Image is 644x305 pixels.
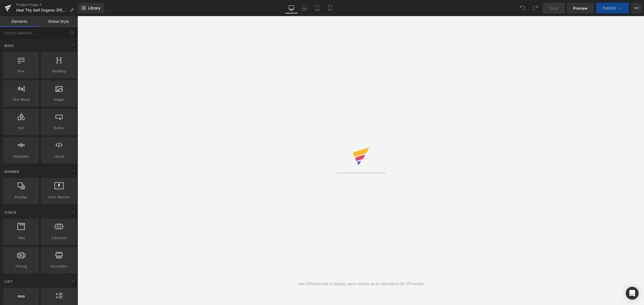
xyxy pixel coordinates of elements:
[43,235,75,241] span: Carousel
[43,263,75,269] span: Accordion
[311,3,324,13] a: Tablet
[567,3,594,13] a: Preview
[530,3,541,13] button: Redo
[285,3,298,13] a: Desktop
[4,43,14,48] span: Base
[549,5,558,11] span: Save
[298,3,311,13] a: Laptop
[43,97,75,102] span: Image
[324,3,336,13] a: Mobile
[596,3,629,13] button: Publish
[5,235,37,241] span: Tabs
[4,210,17,215] span: Stack
[39,16,78,27] a: Global Style
[5,125,37,131] span: Icon
[573,5,588,11] span: Preview
[16,8,68,12] span: Heal Thy Self Organic [PERSON_NAME] Hit (Bulk)
[43,125,75,131] span: Button
[517,3,528,13] button: Undo
[16,3,78,7] a: Product Pages
[298,281,424,287] div: Use (P)Swatches to display each variant as an alternative for (P)Variant
[5,68,37,74] span: Row
[5,263,37,269] span: Pricing
[603,6,616,10] span: Publish
[43,154,75,159] span: Liquid
[88,6,101,10] span: Library
[5,154,37,159] span: Separator
[5,194,37,200] span: Parallax
[4,169,20,174] span: Banner
[626,287,639,300] div: Open Intercom Messenger
[4,279,13,284] span: List
[43,68,75,74] span: Heading
[631,3,642,13] button: More
[5,97,37,102] span: Text Block
[78,3,104,13] a: New Library
[43,194,75,200] span: Hero Banner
